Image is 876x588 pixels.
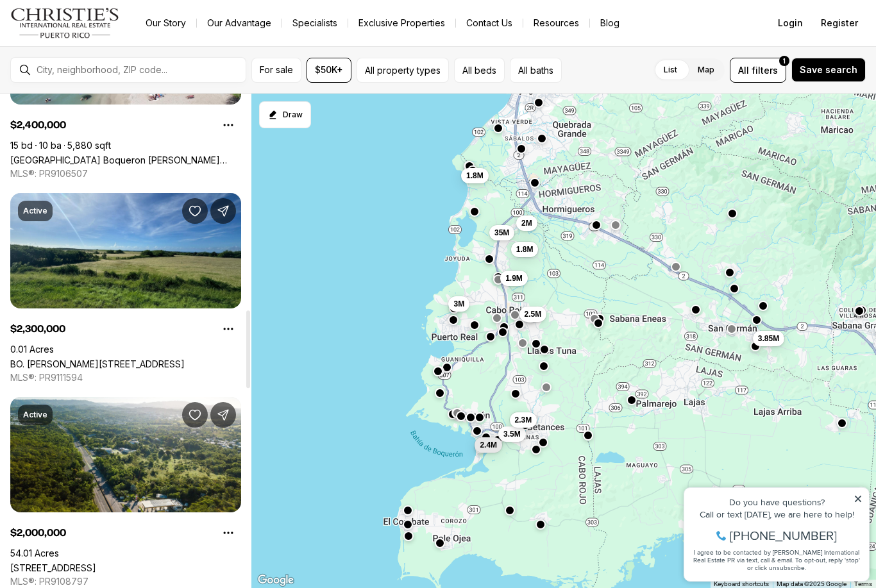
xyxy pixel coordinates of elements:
a: Exclusive Properties [348,14,455,32]
span: 3M [453,299,464,309]
button: 3.85M [753,331,784,346]
a: BO. LLANOS COSTA SOLAR 7, CABO ROJO PR, 00623 [10,358,185,369]
button: For sale [251,58,301,83]
span: 35M [494,228,509,238]
span: 1 [783,56,786,66]
a: Monik Beachfront Boqueron JOSE DE DIEGO STREET POBLADO ST, CABO ROJO PR, 00623 [10,155,241,165]
div: Call or text [DATE], we are here to help! [13,41,185,50]
button: Share Property [210,198,236,224]
a: Resources [523,14,589,32]
button: 2.3M [510,412,537,428]
button: All property types [357,58,449,83]
button: 2.4M [475,437,502,453]
button: Property options [215,316,241,342]
span: All [738,63,749,77]
button: Property options [215,112,241,138]
span: $50K+ [315,65,343,75]
button: All baths [510,58,562,83]
button: Contact Us [456,14,523,32]
button: Save Property: 100 [182,402,208,428]
span: 1.8M [516,244,534,255]
label: List [653,58,687,81]
p: Active [23,410,47,420]
span: 1.9M [505,273,523,283]
p: Active [23,206,47,216]
button: Save Property: BO. LLANOS COSTA SOLAR 7 [182,198,208,224]
button: $50K+ [307,58,351,83]
button: Share Property [210,402,236,428]
div: Do you have questions? [13,29,185,38]
button: All beds [454,58,505,83]
span: filters [752,63,778,77]
a: Specialists [282,14,348,32]
button: 35M [489,225,514,240]
button: 1.8M [461,168,489,183]
button: 3.5M [498,426,526,442]
a: 100, CABO ROJO PR, 00623 [10,562,96,573]
span: [PHONE_NUMBER] [53,60,160,73]
button: Allfilters1 [730,58,786,83]
button: Login [770,10,811,36]
span: 3.85M [758,333,779,344]
a: Our Story [135,14,196,32]
span: 3.5M [503,429,521,439]
button: 3M [448,296,469,312]
img: logo [10,8,120,38]
span: I agree to be contacted by [PERSON_NAME] International Real Estate PR via text, call & email. To ... [16,79,183,103]
button: 1.9M [500,271,528,286]
span: 2.5M [525,309,542,319]
span: Register [821,18,858,28]
span: Login [778,18,803,28]
span: 1.8M [466,171,484,181]
button: Property options [215,520,241,546]
span: For sale [260,65,293,75]
button: Register [813,10,866,36]
button: Start drawing [259,101,311,128]
button: 1.8M [511,242,539,257]
button: 2M [516,215,537,231]
span: Save search [800,65,857,75]
span: 2.4M [480,440,497,450]
a: Our Advantage [197,14,282,32]
button: 2.5M [519,307,547,322]
span: 2.3M [515,415,532,425]
button: Save search [791,58,866,82]
label: Map [687,58,725,81]
span: 2M [521,218,532,228]
a: Blog [590,14,630,32]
